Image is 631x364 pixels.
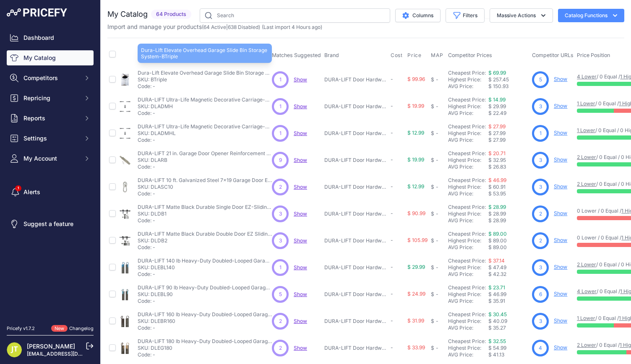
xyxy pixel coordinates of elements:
span: 3 [539,317,542,325]
a: Cheapest Price: [448,284,486,291]
span: 1 [279,264,282,271]
p: Import and manage your products [107,23,322,31]
span: - [391,237,393,243]
p: DURA-LIFT Door Hardware [324,211,387,217]
p: DURA-LIFT Door Hardware [324,157,387,164]
a: Show [294,291,307,297]
span: Competitor URLs [532,52,574,58]
span: 1 [279,76,282,83]
div: $ [431,103,434,110]
span: Reports [23,114,78,122]
div: - [434,184,438,190]
a: Cheapest Price: [448,231,486,237]
a: Show [294,130,307,136]
a: 2 Lower [577,342,596,348]
span: Repricing [23,94,78,102]
a: $ 89.00 [488,231,507,237]
a: Show [554,237,567,243]
p: SKU: DLEBL90 [138,291,272,298]
span: Competitor Prices [448,52,492,58]
span: 5 [539,76,542,83]
a: Show [294,103,307,109]
span: $ 33.99 [407,344,425,351]
p: DURA-LIFT Door Hardware [324,318,387,325]
p: DURA-LIFT 160 lb Heavy-Duty Doubled-Looped Garage Door Extension Spring (2-Pack)-DLEBR160 [138,311,272,318]
button: Columns [395,9,441,22]
span: 3 [539,183,542,191]
div: Highest Price: [448,291,488,298]
p: DURA-LIFT Door Hardware [324,264,387,271]
div: Highest Price: [448,130,488,137]
div: AVG Price: [448,298,488,304]
span: $ 28.99 [488,211,506,217]
a: 2 Lower [577,261,596,268]
a: 2 Lower [577,181,596,187]
p: DURA-LIFT Door Hardware [324,237,387,244]
div: $ [431,157,434,164]
a: Show [554,156,567,163]
span: $ 12.99 [407,183,424,190]
a: Show [554,183,567,190]
p: DURA-LIFT Matte Black Durable Double Door EZ Sliding Steel Track Barn Door Hardware Kit-DLDB2 [138,231,272,237]
span: $ 60.91 [488,184,506,190]
div: AVG Price: [448,164,488,170]
span: - [391,344,393,351]
span: - [391,264,393,270]
p: Code: - [138,164,272,170]
p: DURA-LIFT 10 ft. Galvanized Steel 7x19 Garage Door Extension Spring Safety Cable (2-Pack)-DLASC10 [138,177,272,184]
a: Cheapest Price: [448,311,486,317]
span: 2 [539,237,542,244]
span: 6 [539,291,542,298]
a: $ 20.71 [488,150,506,156]
a: Show [554,291,567,297]
span: $ 31.99 [407,317,424,324]
div: Pricefy v1.7.2 [7,325,35,332]
a: Cheapest Price: [448,204,486,210]
a: $ 37.14 [488,257,505,264]
a: [EMAIL_ADDRESS][DOMAIN_NAME] [27,351,115,357]
span: $ 40.09 [488,318,507,324]
div: $ [431,237,434,244]
a: Cheapest Price: [448,257,486,264]
span: 2 [279,183,282,191]
a: Cheapest Price: [448,123,486,130]
p: DURA-LIFT Door Hardware [324,76,387,83]
button: Cost [391,52,404,59]
span: 3 [539,264,542,271]
div: Highest Price: [448,157,488,164]
a: Show [294,184,307,190]
div: AVG Price: [448,217,488,224]
span: ( | ) [202,24,260,30]
p: Code: - [138,110,272,117]
a: Show [294,345,307,351]
span: $ 19.99 [407,103,424,109]
div: Highest Price: [448,318,488,325]
a: 1 Lower [577,127,595,133]
span: 3 [279,237,282,244]
a: $ 23.71 [488,284,505,291]
span: 3 [539,156,542,164]
div: - [434,291,438,298]
div: AVG Price: [448,325,488,331]
p: SKU: DLEBL140 [138,264,272,271]
a: My Catalog [7,50,94,65]
div: - [434,264,438,271]
a: Show [294,264,307,270]
span: 1 [279,103,282,110]
div: - [434,157,438,164]
p: Code: - [138,190,272,197]
div: - [434,237,438,244]
p: Code: - [138,271,272,278]
p: Code: - [138,217,272,224]
p: Code: - [138,351,272,358]
p: SKU: DLADMH [138,103,272,110]
a: $ 27.99 [488,123,506,130]
div: $ [431,291,434,298]
a: $ 32.55 [488,338,506,344]
button: Competitors [7,70,94,86]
